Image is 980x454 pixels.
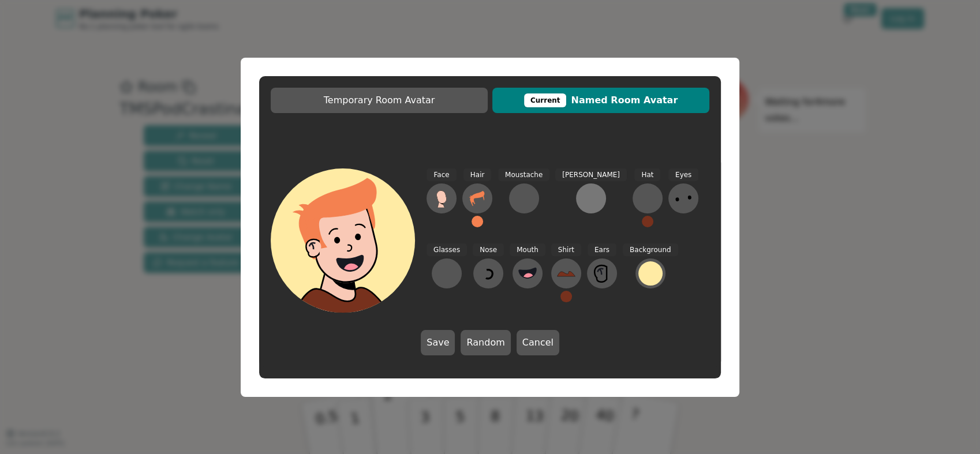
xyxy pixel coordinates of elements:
span: Temporary Room Avatar [276,93,482,107]
button: CurrentNamed Room Avatar [492,88,709,113]
div: This avatar will be displayed in dedicated rooms [524,93,567,107]
span: Mouth [510,243,545,257]
span: [PERSON_NAME] [555,168,627,182]
span: Named Room Avatar [498,93,704,107]
button: Cancel [517,330,559,355]
span: Eyes [668,168,698,182]
button: Temporary Room Avatar [271,88,488,113]
span: Ears [588,243,616,257]
span: Hat [634,168,660,182]
span: Face [427,168,456,182]
span: Hair [463,168,492,182]
span: Background [623,243,678,257]
span: Shirt [551,243,581,257]
span: Moustache [498,168,549,182]
button: Save [421,330,455,355]
span: Nose [473,243,504,257]
span: Glasses [427,243,467,257]
button: Random [461,330,510,355]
